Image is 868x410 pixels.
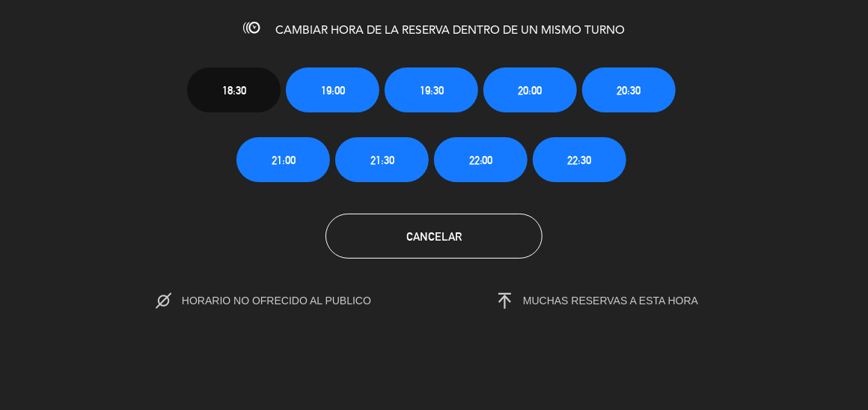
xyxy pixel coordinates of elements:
button: 22:00 [434,137,528,182]
span: 19:30 [420,82,444,99]
span: 22:30 [568,151,592,169]
span: MUCHAS RESERVAS A ESTA HORA [523,295,698,307]
span: 18:30 [222,82,246,99]
span: 20:00 [519,82,542,99]
button: 20:00 [483,67,577,112]
button: 21:30 [335,137,429,182]
span: 21:30 [370,151,394,169]
button: 22:30 [533,137,626,182]
span: HORARIO NO OFRECIDO AL PUBLICO [182,295,403,307]
button: 20:30 [582,67,676,112]
span: 19:00 [321,82,345,99]
span: Cancelar [406,230,462,243]
button: Cancelar [325,214,542,259]
button: 19:30 [385,67,478,112]
span: 20:30 [617,82,641,99]
button: 19:00 [286,67,379,112]
span: 21:00 [272,151,296,169]
span: CAMBIAR HORA DE LA RESERVA DENTRO DE UN MISMO TURNO [275,25,625,37]
span: 22:00 [469,151,493,169]
button: 18:30 [187,67,281,112]
button: 21:00 [236,137,330,182]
